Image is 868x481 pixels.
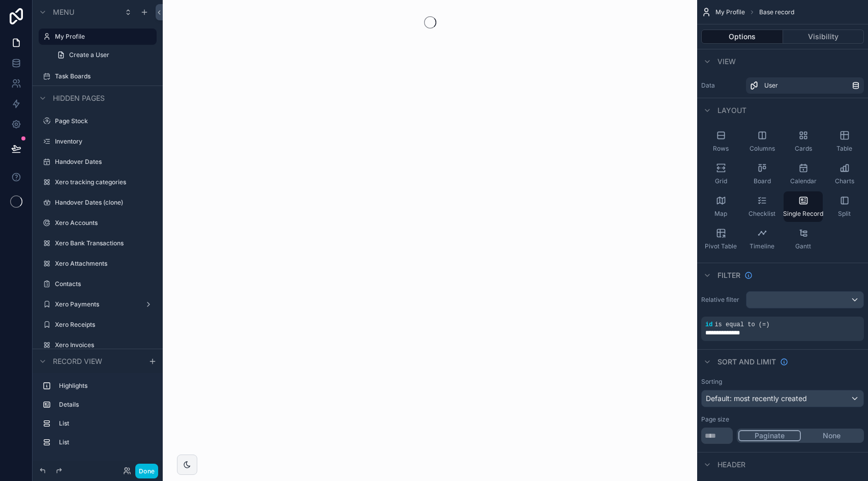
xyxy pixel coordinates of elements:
label: Page size [701,415,729,423]
label: Highlights [59,382,148,390]
button: Columns [742,126,782,157]
div: scrollable content [33,373,163,461]
span: Calendar [790,177,817,185]
span: Record view [53,356,102,366]
span: Filter [717,270,740,280]
label: Task Boards [55,72,151,80]
label: Xero Bank Transactions [55,239,151,247]
span: My Profile [715,8,745,16]
button: Calendar [784,159,823,189]
span: is equal to (=) [714,321,769,328]
button: Pivot Table [701,224,740,254]
label: Handover Dates [55,158,151,166]
button: None [801,430,862,441]
label: Details [59,401,148,409]
button: Paginate [738,430,801,441]
button: Board [742,159,782,189]
span: Hidden pages [53,93,105,103]
label: Xero Receipts [55,321,151,329]
label: Xero Accounts [55,219,151,227]
span: Default: most recently created [706,394,807,403]
span: Pivot Table [705,242,737,250]
span: Cards [795,145,812,153]
label: My Profile [55,33,151,41]
span: Split [838,210,851,218]
label: List [59,438,148,446]
button: Options [701,30,783,44]
label: Handover Dates (clone) [55,199,151,207]
button: Single Record [784,191,823,222]
button: Charts [825,159,864,189]
span: Sort And Limit [717,357,776,367]
button: Gantt [784,224,823,254]
button: Map [701,191,740,222]
span: Base record [759,8,794,16]
span: Create a User [69,51,109,59]
label: Contacts [55,280,151,288]
label: Xero Attachments [55,260,151,268]
span: Columns [750,145,775,153]
span: Timeline [750,242,774,250]
label: Relative filter [701,296,742,304]
span: id [705,321,712,328]
button: Rows [701,126,740,157]
button: Visibility [783,30,864,44]
span: View [717,56,736,67]
a: Create a User [51,47,157,63]
span: Grid [715,177,727,185]
button: Split [825,191,864,222]
label: Xero Invoices [55,341,151,349]
button: Cards [784,126,823,157]
button: Grid [701,159,740,189]
a: User [746,77,864,94]
span: Single Record [783,210,823,218]
span: Charts [835,177,854,185]
span: Map [714,210,727,218]
label: Inventory [55,137,151,146]
span: User [764,81,778,90]
span: Board [754,177,771,185]
button: Done [135,464,158,478]
span: Menu [53,7,74,17]
span: Header [717,460,745,470]
button: Table [825,126,864,157]
button: Timeline [742,224,782,254]
label: List [59,419,148,428]
span: Rows [713,145,729,153]
span: Layout [717,105,746,116]
label: Xero tracking categories [55,178,151,186]
span: Gantt [795,242,811,250]
button: Checklist [742,191,782,222]
span: Table [836,145,852,153]
label: Sorting [701,378,722,386]
label: Page Stock [55,117,151,125]
label: Xero Payments [55,300,136,308]
label: Data [701,81,742,90]
span: Checklist [749,210,775,218]
button: Default: most recently created [701,390,864,407]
